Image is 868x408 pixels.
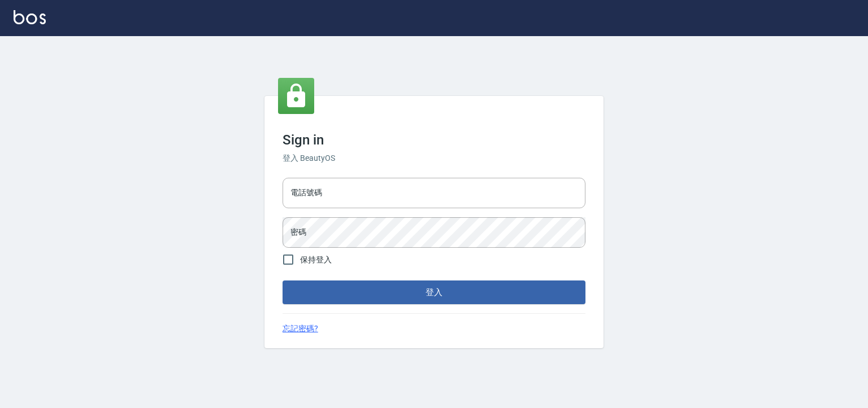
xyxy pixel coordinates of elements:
h3: Sign in [283,132,585,148]
h6: 登入 BeautyOS [283,152,585,164]
img: Logo [14,10,46,24]
button: 登入 [283,280,585,304]
span: 保持登入 [300,254,332,266]
a: 忘記密碼? [283,323,318,335]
